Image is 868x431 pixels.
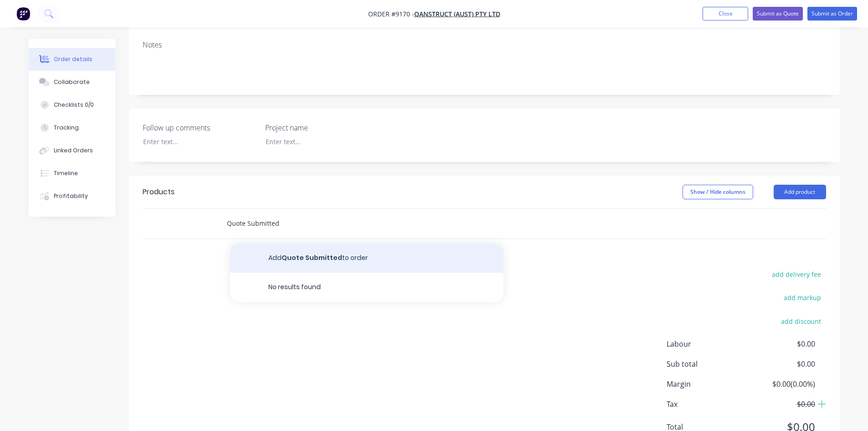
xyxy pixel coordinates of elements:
img: Factory [16,7,30,21]
div: Collaborate [54,78,90,86]
button: add discount [776,315,826,327]
div: Checklists 0/0 [54,101,94,109]
button: Timeline [29,162,115,185]
span: $0.00 ( 0.00 %) [747,379,815,389]
button: add delivery fee [767,268,826,280]
button: Checklists 0/0 [29,93,115,116]
span: $0.00 [747,399,815,410]
div: Tracking [54,124,79,132]
button: Collaborate [29,71,115,93]
button: Profitability [29,185,115,208]
span: Margin [667,379,748,389]
div: Order details [54,55,92,63]
div: Linked Orders [54,146,93,155]
button: AddQuote Submittedto order [230,244,503,273]
button: Order details [29,48,115,71]
button: add markup [779,291,826,304]
button: Submit as Order [807,7,857,21]
button: Show / Hide columns [683,185,753,199]
button: Linked Orders [29,139,115,162]
div: Profitability [54,192,88,200]
span: Tax [667,399,748,410]
span: Labour [667,338,748,349]
button: Submit as Quote [753,7,803,21]
span: $0.00 [747,358,815,369]
button: Add product [774,185,826,199]
span: Order #9170 - [368,10,414,18]
a: Qanstruct (Aust) Pty Ltd [414,10,500,18]
button: Close [703,7,748,21]
input: Start typing to add a product... [226,214,409,233]
span: $0.00 [747,338,815,349]
div: Products [143,187,175,197]
button: Tracking [29,116,115,139]
label: Project name [265,122,379,133]
div: Timeline [54,169,78,177]
label: Follow up comments [143,122,257,133]
span: Sub total [667,358,748,369]
div: Notes [143,41,826,49]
